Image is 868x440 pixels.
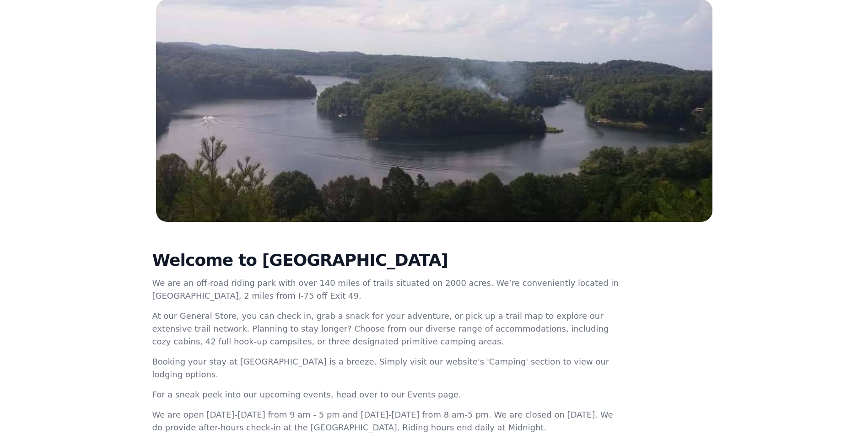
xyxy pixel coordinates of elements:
p: For a sneak peek into our upcoming events, head over to our Events page. [152,388,621,401]
p: We are open [DATE]-[DATE] from 9 am - 5 pm and [DATE]-[DATE] from 8 am-5 pm. We are closed on [DA... [152,408,621,434]
p: At our General Store, you can check in, grab a snack for your adventure, or pick up a trail map t... [152,310,621,348]
h2: Welcome to [GEOGRAPHIC_DATA] [152,251,621,269]
p: We are an off-road riding park with over 140 miles of trails situated on 2000 acres. We’re conven... [152,277,621,302]
p: Booking your stay at [GEOGRAPHIC_DATA] is a breeze. Simply visit our website's 'Camping' section ... [152,355,621,381]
